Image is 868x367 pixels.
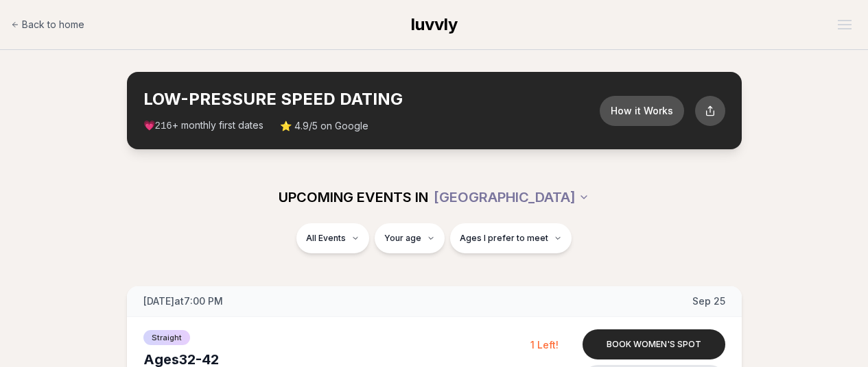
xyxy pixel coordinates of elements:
[143,118,263,133] span: 💗 + monthly first dates
[411,14,458,34] span: luvvly
[22,18,84,31] span: Back to home
[583,329,725,359] button: Book women's spot
[143,294,223,308] span: [DATE] at 7:00 PM
[434,182,589,212] button: [GEOGRAPHIC_DATA]
[280,119,368,133] span: ⭐ 4.9/5 on Google
[155,121,172,131] span: 216
[832,14,857,35] button: Open menu
[143,88,600,110] h2: LOW-PRESSURE SPEED DATING
[279,188,428,207] span: UPCOMING EVENTS IN
[450,223,572,253] button: Ages I prefer to meet
[411,14,458,36] a: luvvly
[530,339,559,351] span: 1 Left!
[296,223,369,253] button: All Events
[692,294,725,308] span: Sep 25
[600,96,684,126] button: How it Works
[460,233,548,244] span: Ages I prefer to meet
[375,223,445,253] button: Your age
[306,233,346,244] span: All Events
[143,330,190,345] span: Straight
[384,233,421,244] span: Your age
[11,11,84,38] a: Back to home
